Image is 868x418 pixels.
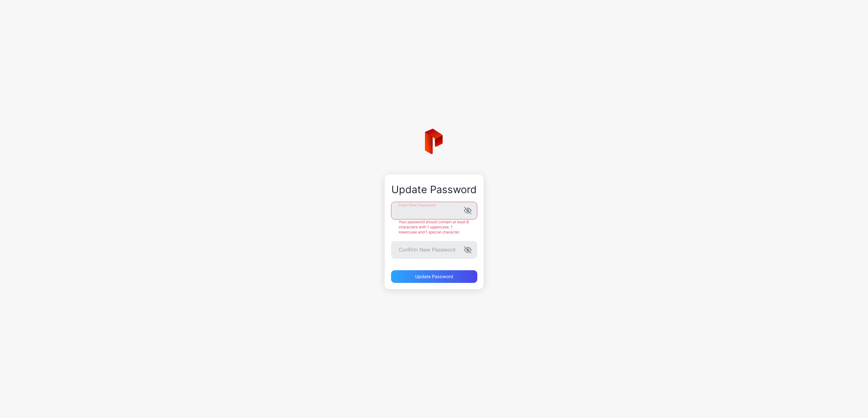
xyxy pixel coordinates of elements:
[464,207,472,214] button: Enter New Password
[391,202,477,219] input: Enter New Password
[391,219,477,235] div: Your password should contain at least 8 characters with 1 uppercase, 1 lowercase and 1 special ch...
[391,241,477,259] input: Confirm New Password
[391,270,477,283] button: Update Password
[415,274,453,279] div: Update Password
[464,246,472,254] button: Confirm New Password
[391,184,477,195] div: Update Password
